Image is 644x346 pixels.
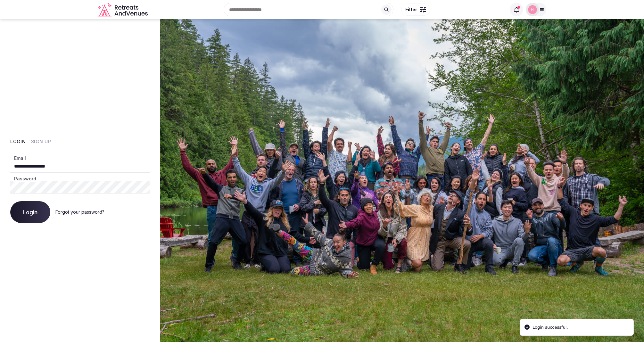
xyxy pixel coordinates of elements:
button: Login [10,201,50,223]
div: Login successful. [533,324,568,331]
label: Password [13,176,37,182]
a: Visit the homepage [98,3,149,17]
svg: Retreats and Venues company logo [98,3,149,17]
span: Login [23,209,37,215]
img: My Account Background [160,19,644,342]
span: Filter [405,6,417,13]
button: Sign Up [31,138,51,145]
img: harry-3167 [528,5,537,14]
button: Login [10,138,26,145]
a: Forgot your password? [55,209,104,215]
button: Filter [401,4,430,16]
